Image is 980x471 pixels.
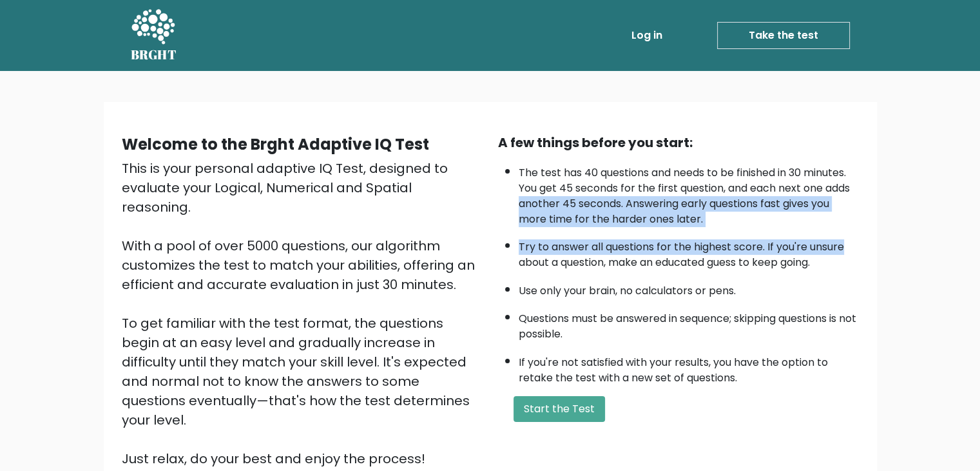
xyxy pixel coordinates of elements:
li: The test has 40 questions and needs to be finished in 30 minutes. You get 45 seconds for the firs... [519,159,859,227]
a: BRGHT [131,5,177,66]
a: Log in [626,23,668,48]
button: Start the Test [514,396,605,422]
li: If you're not satisfied with your results, you have the option to retake the test with a new set ... [519,348,859,386]
h5: BRGHT [131,47,177,63]
li: Try to answer all questions for the highest score. If you're unsure about a question, make an edu... [519,233,859,270]
div: A few things before you start: [498,133,859,152]
b: Welcome to the Brght Adaptive IQ Test [122,134,429,155]
li: Use only your brain, no calculators or pens. [519,277,859,299]
div: This is your personal adaptive IQ Test, designed to evaluate your Logical, Numerical and Spatial ... [122,159,483,468]
li: Questions must be answered in sequence; skipping questions is not possible. [519,305,859,342]
a: Take the test [717,22,850,49]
